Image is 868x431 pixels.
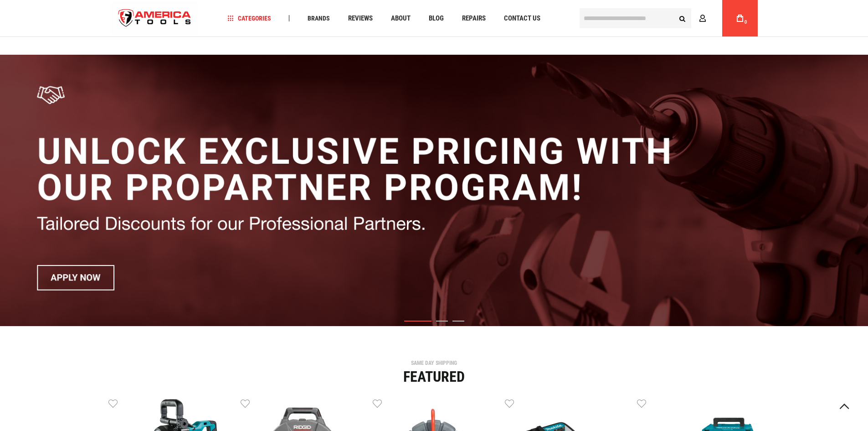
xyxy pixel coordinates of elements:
a: About [387,12,415,25]
span: 0 [745,20,747,25]
img: America Tools [111,1,199,36]
span: Blog [429,15,444,22]
a: Contact Us [500,12,544,25]
span: Brands [308,15,330,21]
a: Reviews [344,12,377,25]
div: Featured [108,369,760,384]
div: SAME DAY SHIPPING [108,360,760,366]
span: Repairs [462,15,486,22]
span: Contact Us [504,15,540,22]
span: Reviews [348,15,373,22]
span: Categories [227,15,271,21]
a: Brands [303,12,334,25]
span: About [391,15,411,22]
button: Search [674,10,691,27]
a: Categories [223,12,275,25]
a: Repairs [458,12,490,25]
a: store logo [111,1,199,36]
a: Blog [425,12,448,25]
